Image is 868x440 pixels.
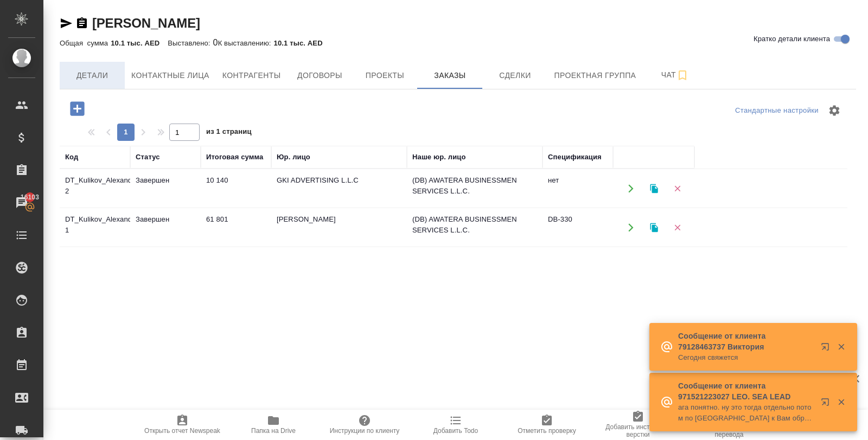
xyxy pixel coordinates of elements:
span: Добавить Todo [433,427,478,435]
p: К выставлению: [218,39,274,47]
button: Закрыть [830,397,852,407]
a: 16103 [3,189,41,216]
a: [PERSON_NAME] [92,16,200,30]
button: Добавить проект [62,98,92,120]
div: Наше юр. лицо [412,152,466,163]
button: Открыть в новой вкладке [814,336,840,362]
span: Проекты [359,69,411,82]
button: Открыть [620,177,642,199]
td: DB-330 [542,209,613,247]
td: нет [542,170,613,208]
button: Клонировать [643,216,665,238]
div: Итоговая сумма [206,152,263,163]
span: Отметить проверку [518,427,576,435]
div: split button [732,102,821,119]
button: Клонировать [643,177,665,199]
span: Чат [649,68,701,82]
span: из 1 страниц [206,125,252,141]
button: Инструкции по клиенту [319,410,410,440]
span: Проектная группа [554,69,636,82]
td: Завершен [130,170,201,208]
button: Удалить [666,216,688,238]
p: 10.1 тыс. AED [274,39,331,47]
span: Кратко детали клиента [754,34,830,44]
div: Спецификация [548,152,602,163]
span: 16103 [14,192,46,203]
button: Скопировать ссылку [75,17,88,30]
span: Настроить таблицу [821,98,847,124]
span: Контрагенты [222,69,281,82]
button: Скопировать ссылку для ЯМессенджера [60,17,73,30]
td: (DB) AWATERA BUSINESSMEN SERVICES L.L.C. [407,170,542,208]
span: Контактные лица [131,69,209,82]
button: Отметить проверку [501,410,592,440]
td: 10 140 [201,170,271,208]
span: Детали [66,69,118,82]
td: GKI ADVERTISING L.L.C [271,170,407,208]
p: Сегодня свяжется [678,352,814,363]
td: DT_Kulikov_Alexander-2 [60,170,130,208]
span: Добавить инструкции верстки [599,423,677,438]
button: Добавить инструкции верстки [592,410,684,440]
span: Инструкции по клиенту [330,427,400,435]
div: Код [65,152,78,163]
button: Открыть в новой вкладке [814,391,840,417]
div: 0 [60,36,856,49]
span: Сделки [489,69,541,82]
p: Общая сумма [60,39,111,47]
p: Выставлено: [168,39,213,47]
button: Открыть [620,216,642,238]
td: 61 801 [201,209,271,247]
td: Завершен [130,209,201,247]
td: DT_Kulikov_Alexander-1 [60,209,130,247]
p: Сообщение от клиента 79128463737 Виктория [678,331,814,352]
button: Добавить Todo [410,410,501,440]
p: ага понятно. ну это тогда отдельно потом по [GEOGRAPHIC_DATA] к Вам обращусь. пока не горящий воп... [678,402,814,424]
td: [PERSON_NAME] [271,209,407,247]
div: Статус [136,152,160,163]
div: Юр. лицо [277,152,310,163]
button: Закрыть [830,342,852,352]
p: 10.1 тыс. AED [111,39,168,47]
span: Открыть отчет Newspeak [144,427,220,435]
span: Договоры [293,69,346,82]
p: Сообщение от клиента 971521223027 LEO. SEA LEAD [678,380,814,402]
button: Папка на Drive [228,410,319,440]
svg: Подписаться [676,69,689,82]
span: Папка на Drive [251,427,296,435]
td: (DB) AWATERA BUSINESSMEN SERVICES L.L.C. [407,209,542,247]
span: Заказы [424,69,476,82]
button: Удалить [666,177,688,199]
button: Открыть отчет Newspeak [137,410,228,440]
